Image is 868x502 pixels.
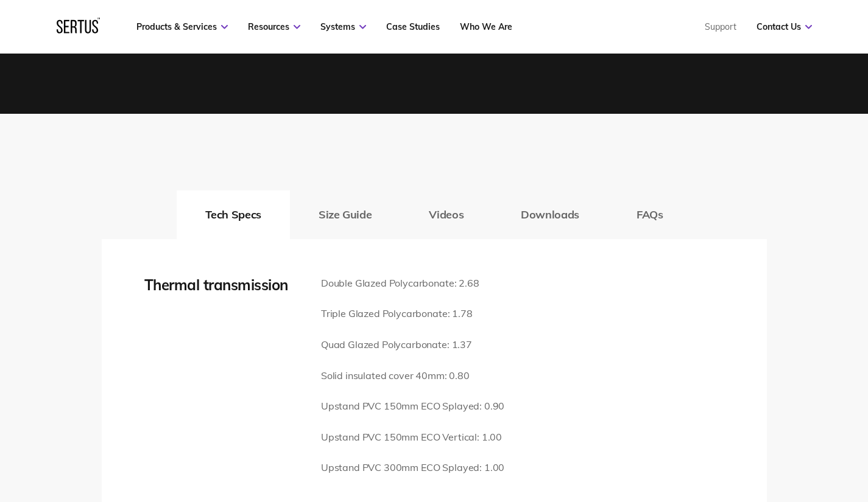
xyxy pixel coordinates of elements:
a: Who We Are [460,21,512,32]
a: Products & Services [136,21,228,32]
button: FAQs [608,190,692,239]
a: Systems [320,21,366,32]
a: Case Studies [386,21,440,32]
p: Double Glazed Polycarbonate: 2.68 [321,276,504,291]
iframe: Chat Widget [649,361,868,502]
p: Upstand PVC 150mm ECO Splayed: 0.90 [321,399,504,414]
a: Contact Us [757,21,812,32]
p: Quad Glazed Polycarbonate: 1.37 [321,337,504,353]
a: Support [705,21,736,32]
p: Upstand PVC 150mm ECO Vertical: 1.00 [321,430,504,445]
button: Size Guide [290,190,400,239]
a: Resources [248,21,300,32]
p: Triple Glazed Polycarbonate: 1.78 [321,306,504,322]
p: Solid insulated cover 40mm: 0.80 [321,368,504,384]
button: Videos [400,190,492,239]
p: Upstand PVC 300mm ECO Splayed: 1.00 [321,460,504,476]
div: Thermal transmission [144,276,303,294]
button: Downloads [492,190,608,239]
